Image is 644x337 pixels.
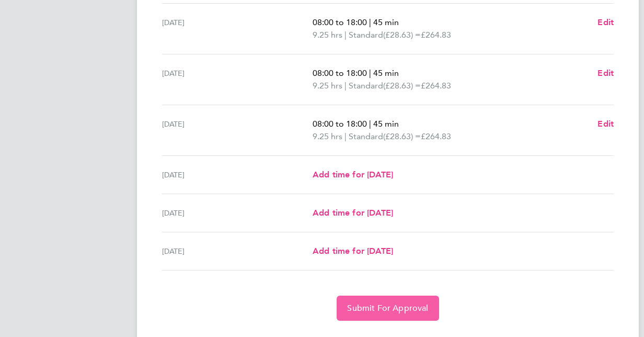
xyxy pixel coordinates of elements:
a: Add time for [DATE] [313,245,393,257]
span: (£28.63) = [383,30,421,40]
span: Add time for [DATE] [313,208,393,218]
div: [DATE] [162,67,313,92]
span: Standard [349,80,383,92]
span: 08:00 to 18:00 [313,119,367,129]
span: 9.25 hrs [313,131,342,141]
span: 45 min [373,119,399,129]
span: (£28.63) = [383,81,421,91]
span: Add time for [DATE] [313,246,393,256]
span: 45 min [373,68,399,78]
a: Add time for [DATE] [313,207,393,219]
div: [DATE] [162,118,313,143]
span: | [344,81,347,91]
span: Submit For Approval [347,303,428,313]
a: Edit [597,67,614,80]
button: Submit For Approval [337,296,439,321]
div: [DATE] [162,16,313,41]
span: | [344,131,347,141]
span: | [369,119,371,129]
span: 45 min [373,17,399,27]
span: 9.25 hrs [313,30,342,40]
span: £264.83 [421,81,451,91]
span: Add time for [DATE] [313,170,393,179]
a: Edit [597,16,614,29]
span: 9.25 hrs [313,81,342,91]
span: Edit [597,68,614,78]
div: [DATE] [162,168,313,181]
span: | [369,68,371,78]
span: | [344,30,347,40]
span: £264.83 [421,131,451,141]
a: Edit [597,118,614,130]
div: [DATE] [162,207,313,219]
span: (£28.63) = [383,131,421,141]
span: Edit [597,119,614,129]
span: 08:00 to 18:00 [313,17,367,27]
span: Standard [349,130,383,143]
span: 08:00 to 18:00 [313,68,367,78]
span: Standard [349,29,383,41]
div: [DATE] [162,245,313,257]
span: Edit [597,17,614,27]
span: | [369,17,371,27]
span: £264.83 [421,30,451,40]
a: Add time for [DATE] [313,168,393,181]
